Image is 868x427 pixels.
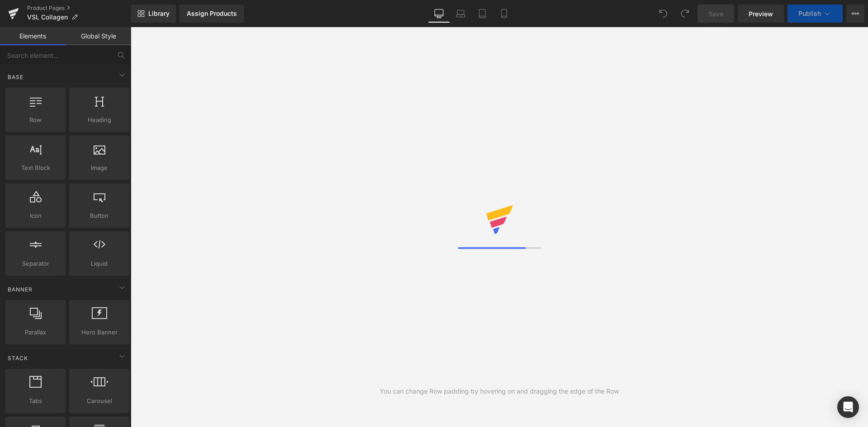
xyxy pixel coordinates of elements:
span: Text Block [8,163,63,173]
span: Icon [8,211,63,221]
a: Product Pages [27,5,131,12]
span: Carousel [72,396,127,406]
span: Liquid [72,259,127,268]
a: Tablet [472,5,493,23]
a: Desktop [428,5,450,23]
span: Image [72,163,127,173]
span: Separator [8,259,63,268]
span: Preview [749,9,773,19]
span: Hero Banner [72,328,127,337]
span: Heading [72,115,127,125]
div: You can change Row padding by hovering on and dragging the edge of the Row [380,386,619,396]
a: Mobile [493,5,515,23]
span: VSL Collagen [27,14,68,21]
span: Stack [7,354,29,362]
span: Row [8,115,63,125]
span: Parallax [8,328,63,337]
span: Tabs [8,396,63,406]
button: More [846,5,864,23]
a: Laptop [450,5,472,23]
a: New Library [131,5,176,23]
a: Preview [738,5,784,23]
div: Open Intercom Messenger [837,396,859,418]
span: Library [148,9,170,18]
button: Redo [676,5,694,23]
button: Undo [654,5,672,23]
span: Button [72,211,127,221]
span: Save [708,9,723,19]
span: Base [7,73,24,81]
span: Banner [7,285,33,294]
span: Publish [798,10,821,17]
div: Assign Products [187,10,237,17]
button: Publish [788,5,843,23]
a: Global Style [66,27,131,45]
